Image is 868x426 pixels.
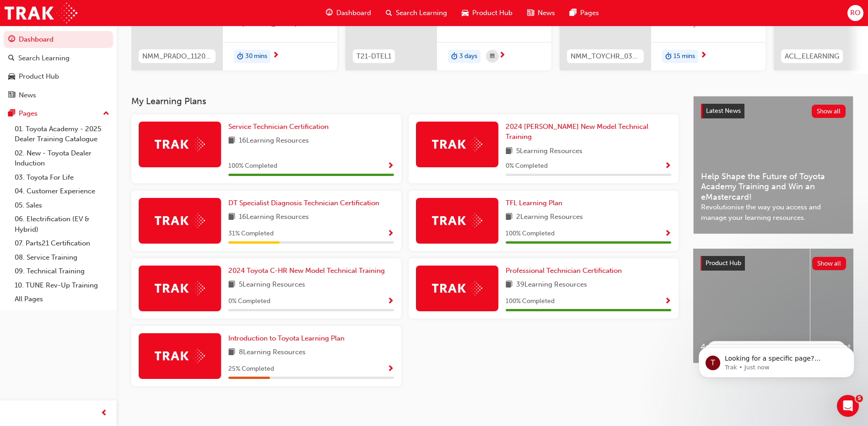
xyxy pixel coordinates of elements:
[506,161,548,171] span: 0 % Completed
[847,5,863,21] button: RO
[11,198,113,213] a: 05. Sales
[228,199,379,207] span: DT Specialist Diagnosis Technician Certification
[228,266,388,276] a: 2024 Toyota C-HR New Model Technical Training
[239,135,309,147] span: 16 Learning Resources
[850,8,860,18] span: RO
[701,256,846,271] a: Product HubShow all
[506,279,512,291] span: book-icon
[538,8,555,18] span: News
[4,31,113,48] a: Dashboard
[11,146,113,170] a: 02. New - Toyota Dealer Induction
[245,51,267,62] span: 30 mins
[527,7,534,19] span: news-icon
[228,122,329,131] span: Service Technician Certification
[228,364,274,374] span: 25 % Completed
[18,53,70,64] div: Search Learning
[8,73,15,81] span: car-icon
[356,51,391,62] span: T21-DTEL1
[562,4,606,22] a: pages-iconPages
[228,135,235,147] span: book-icon
[506,266,625,276] a: Professional Technician Certification
[506,229,555,239] span: 100 % Completed
[685,328,868,392] iframe: Intercom notifications message
[101,408,108,419] span: prev-icon
[237,51,243,63] span: duration-icon
[239,279,305,291] span: 5 Learning Resources
[700,52,707,60] span: next-icon
[155,281,205,295] img: Trak
[812,257,846,270] button: Show all
[11,184,113,198] a: 04. Customer Experience
[462,7,469,19] span: car-icon
[19,108,38,119] div: Pages
[142,51,212,62] span: NMM_PRADO_112024_MODULE_1
[506,266,622,275] span: Professional Technician Certification
[701,104,846,118] a: Latest NewsShow all
[228,266,385,275] span: 2024 Toyota C-HR New Model Technical Training
[387,162,394,170] span: Show Progress
[472,8,512,18] span: Product Hub
[387,228,394,240] button: Show Progress
[664,230,671,238] span: Show Progress
[506,198,566,208] a: TFL Learning Plan
[228,161,277,171] span: 100 % Completed
[516,212,583,223] span: 2 Learning Resources
[11,122,113,146] a: 01. Toyota Academy - 2025 Dealer Training Catalogue
[8,91,15,100] span: news-icon
[8,110,15,118] span: pages-icon
[239,347,306,358] span: 8 Learning Resources
[4,29,113,105] button: DashboardSearch LearningProduct HubNews
[131,96,679,106] h3: My Learning Plans
[432,137,482,151] img: Trak
[11,212,113,236] a: 06. Electrification (EV & Hybrid)
[706,107,741,115] span: Latest News
[664,162,671,170] span: Show Progress
[228,333,348,344] a: Introduction to Toyota Learning Plan
[228,296,270,307] span: 0 % Completed
[516,146,582,157] span: 5 Learning Resources
[378,4,454,22] a: search-iconSearch Learning
[837,395,859,417] iframe: Intercom live chat
[387,365,394,373] span: Show Progress
[451,51,458,63] span: duration-icon
[693,249,810,363] a: 4x4 and Towing
[499,52,506,60] span: next-icon
[516,279,587,291] span: 39 Learning Resources
[387,296,394,307] button: Show Progress
[664,298,671,306] span: Show Progress
[11,278,113,293] a: 10. TUNE Rev-Up Training
[103,108,109,120] span: up-icon
[664,160,671,172] button: Show Progress
[506,146,512,157] span: book-icon
[19,71,59,82] div: Product Hub
[272,52,279,60] span: next-icon
[155,213,205,228] img: Trak
[239,212,309,223] span: 16 Learning Resources
[4,105,113,122] button: Pages
[812,105,846,118] button: Show all
[4,87,113,104] a: News
[674,51,695,62] span: 15 mins
[4,50,113,67] a: Search Learning
[856,395,863,402] span: 5
[664,228,671,240] button: Show Progress
[5,3,77,23] img: Trak
[387,298,394,306] span: Show Progress
[785,51,839,62] span: ACL_ELEARNING
[11,236,113,250] a: 07. Parts21 Certification
[693,96,853,234] a: Latest NewsShow allHelp Shape the Future of Toyota Academy Training and Win an eMastercard!Revolu...
[228,347,235,358] span: book-icon
[432,213,482,228] img: Trak
[228,229,274,239] span: 31 % Completed
[11,170,113,185] a: 03. Toyota For Life
[228,334,345,342] span: Introduction to Toyota Learning Plan
[387,160,394,172] button: Show Progress
[665,51,672,63] span: duration-icon
[454,4,520,22] a: car-iconProduct Hub
[4,68,113,85] a: Product Hub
